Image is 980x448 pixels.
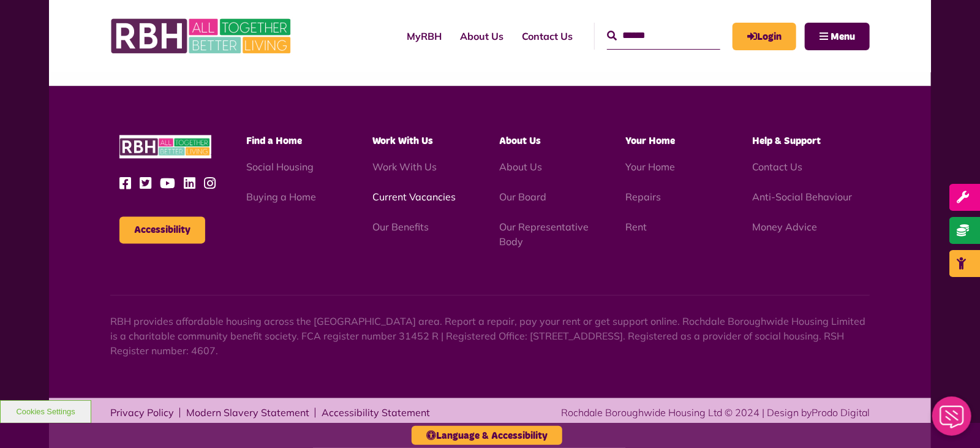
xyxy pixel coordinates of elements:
p: RBH provides affordable housing across the [GEOGRAPHIC_DATA] area. Report a repair, pay your rent... [110,314,870,358]
span: Your Home [626,136,676,146]
span: Work With Us [372,136,433,146]
a: Buying a Home [246,191,316,203]
a: Prodo Digital - open in a new tab [812,406,870,419]
span: Find a Home [246,136,302,146]
span: Help & Support [752,136,821,146]
a: Money Advice [752,221,817,233]
a: Work With Us [372,161,437,173]
a: About Us [499,161,542,173]
span: About Us [499,136,541,146]
a: MyRBH [398,20,451,53]
a: Anti-Social Behaviour [752,191,852,203]
a: Contact Us [752,161,802,173]
a: Our Board [499,191,546,203]
button: Navigation [805,23,870,50]
a: Accessibility Statement [322,408,430,417]
a: Social Housing - open in a new tab [246,161,314,173]
a: About Us [451,20,513,53]
a: Privacy Policy [110,408,174,417]
a: Our Benefits [372,221,429,233]
a: Rent [626,221,647,233]
span: Menu [831,32,855,42]
button: Language & Accessibility [412,426,562,445]
a: Our Representative Body [499,221,589,248]
img: RBH [119,135,211,159]
input: Search [607,23,720,49]
div: Rochdale Boroughwide Housing Ltd © 2024 | Design by [561,405,870,420]
a: Modern Slavery Statement - open in a new tab [186,408,309,417]
a: Repairs [626,191,661,203]
img: RBH [110,12,294,60]
a: MyRBH [733,23,796,50]
a: Your Home [626,161,676,173]
a: Current Vacancies [372,191,456,203]
button: Accessibility [119,216,205,243]
a: Contact Us [513,20,582,53]
iframe: Netcall Web Assistant for live chat [925,393,980,448]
